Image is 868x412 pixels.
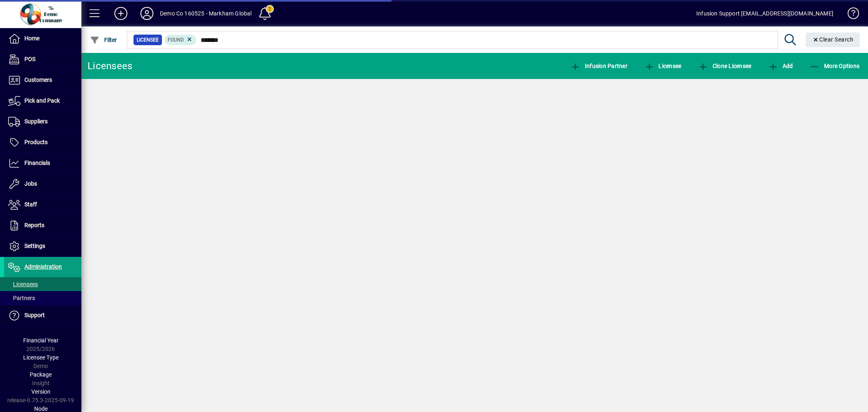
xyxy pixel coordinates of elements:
a: Licensees [4,277,81,291]
span: Add [768,63,793,69]
span: Node [34,405,48,412]
span: Clone Licensee [698,63,751,69]
a: Pick and Pack [4,91,81,111]
span: Pick and Pack [24,97,60,104]
a: Partners [4,291,81,305]
span: Support [24,312,45,318]
button: Licensee [643,59,684,73]
span: Licensee Type [23,354,59,361]
button: Add [766,59,795,73]
span: Financials [24,160,50,166]
span: Financial Year [23,337,59,344]
span: Customers [24,77,52,83]
span: Version [31,388,50,395]
a: Knowledge Base [842,2,858,28]
span: Settings [24,243,45,249]
button: Profile [134,6,160,21]
a: Reports [4,215,81,236]
span: Home [24,35,39,42]
span: Clear Search [812,36,854,43]
a: Customers [4,70,81,90]
a: Products [4,132,81,153]
a: Jobs [4,174,81,194]
a: Suppliers [4,112,81,132]
span: Products [24,139,48,145]
span: Staff [24,201,37,208]
span: Suppliers [24,118,48,125]
a: Settings [4,236,81,256]
span: Package [30,371,52,378]
button: Add [108,6,134,21]
button: Clear [806,33,860,47]
a: Financials [4,153,81,173]
button: Clone Licensee [696,59,753,73]
span: More Options [810,63,860,69]
a: Staff [4,195,81,215]
a: POS [4,49,81,70]
div: Demo Co 160525 - Markham Global [160,7,251,20]
span: Reports [24,222,44,228]
span: Infusion Partner [571,63,627,69]
span: POS [24,56,35,62]
span: Licensee [137,36,159,44]
span: Partners [8,295,35,301]
span: Licensee [645,63,682,69]
button: Infusion Partner [568,59,630,73]
div: Licensees [87,59,132,72]
a: Home [4,28,81,49]
mat-chip: Found Status: Found [164,35,197,45]
span: Administration [24,263,62,270]
span: Found [168,37,184,43]
a: Support [4,305,81,326]
span: Filter [90,37,117,43]
div: Infusion Support [EMAIL_ADDRESS][DOMAIN_NAME] [696,7,833,20]
button: More Options [808,59,862,73]
button: Filter [88,33,119,47]
span: Licensees [8,281,38,287]
span: Jobs [24,180,37,187]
